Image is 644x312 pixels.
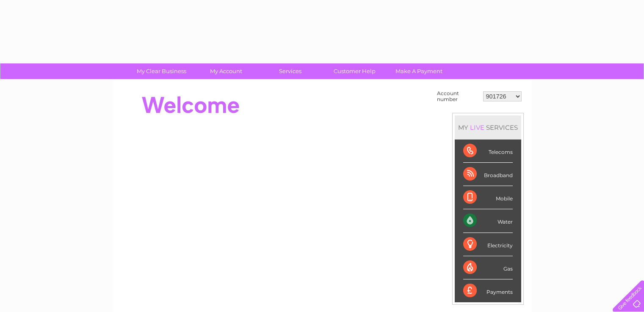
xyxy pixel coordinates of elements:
[468,123,486,131] div: LIVE
[463,279,513,302] div: Payments
[127,63,196,79] a: My Clear Business
[463,256,513,279] div: Gas
[455,115,521,140] div: MY SERVICES
[463,209,513,233] div: Water
[463,140,513,163] div: Telecoms
[320,63,390,79] a: Customer Help
[463,186,513,209] div: Mobile
[191,63,261,79] a: My Account
[463,163,513,186] div: Broadband
[384,63,454,79] a: Make A Payment
[255,63,325,79] a: Services
[463,233,513,256] div: Electricity
[435,88,481,104] td: Account number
